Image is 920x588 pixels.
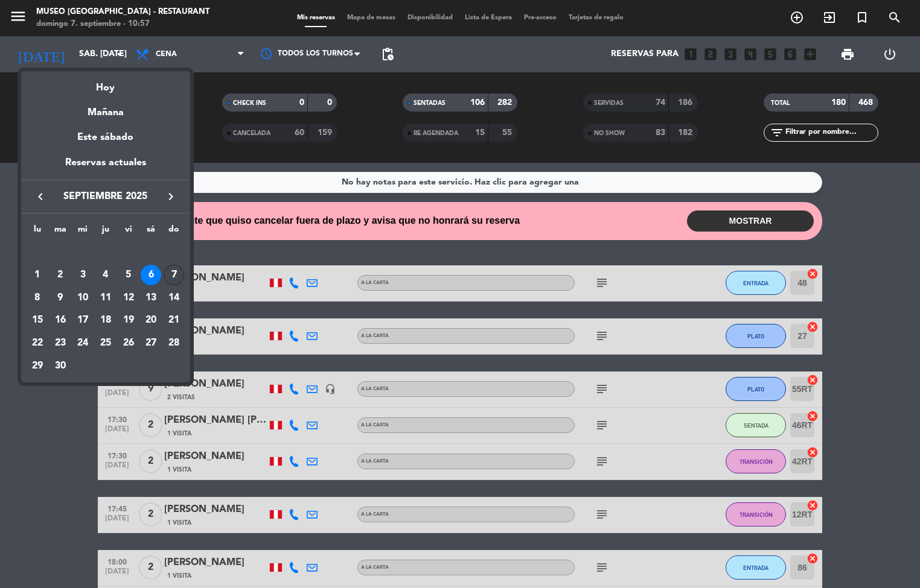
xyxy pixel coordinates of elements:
[118,333,139,353] div: 26
[94,309,117,332] td: 18 de septiembre de 2025
[95,333,116,353] div: 25
[117,286,140,309] td: 12 de septiembre de 2025
[95,288,116,308] div: 11
[71,332,94,355] td: 24 de septiembre de 2025
[51,189,160,204] span: septiembre 2025
[95,311,116,331] div: 18
[50,356,71,376] div: 30
[71,223,94,241] th: miércoles
[140,332,163,355] td: 27 de septiembre de 2025
[164,311,184,331] div: 21
[27,356,48,376] div: 29
[72,288,93,308] div: 10
[162,309,185,332] td: 21 de septiembre de 2025
[27,288,48,308] div: 8
[141,333,161,353] div: 27
[71,264,94,286] td: 3 de septiembre de 2025
[50,265,71,285] div: 2
[117,332,140,355] td: 26 de septiembre de 2025
[140,309,163,332] td: 20 de septiembre de 2025
[140,286,163,309] td: 13 de septiembre de 2025
[72,265,93,285] div: 3
[26,355,49,378] td: 29 de septiembre de 2025
[21,96,190,121] div: Mañana
[118,288,139,308] div: 12
[140,264,163,286] td: 6 de septiembre de 2025
[117,223,140,241] th: viernes
[162,264,185,286] td: 7 de septiembre de 2025
[26,264,49,286] td: 1 de septiembre de 2025
[50,333,71,353] div: 23
[162,223,185,241] th: domingo
[49,286,72,309] td: 9 de septiembre de 2025
[140,223,163,241] th: sábado
[94,286,117,309] td: 11 de septiembre de 2025
[72,311,93,331] div: 17
[21,71,190,96] div: Hoy
[141,311,161,331] div: 20
[26,332,49,355] td: 22 de septiembre de 2025
[71,286,94,309] td: 10 de septiembre de 2025
[164,265,184,285] div: 7
[95,265,116,285] div: 4
[50,288,71,308] div: 9
[117,309,140,332] td: 19 de septiembre de 2025
[72,333,93,353] div: 24
[94,264,117,286] td: 4 de septiembre de 2025
[94,223,117,241] th: jueves
[50,311,71,331] div: 16
[71,309,94,332] td: 17 de septiembre de 2025
[30,189,51,204] button: keyboard_arrow_left
[26,309,49,332] td: 15 de septiembre de 2025
[21,121,190,154] div: Este sábado
[49,309,72,332] td: 16 de septiembre de 2025
[162,332,185,355] td: 28 de septiembre de 2025
[21,155,190,180] div: Reservas actuales
[26,286,49,309] td: 8 de septiembre de 2025
[49,264,72,286] td: 2 de septiembre de 2025
[164,288,184,308] div: 14
[118,265,139,285] div: 5
[33,189,48,204] i: keyboard_arrow_left
[94,332,117,355] td: 25 de septiembre de 2025
[117,264,140,286] td: 5 de septiembre de 2025
[164,333,184,353] div: 28
[118,311,139,331] div: 19
[160,189,182,204] button: keyboard_arrow_right
[27,265,48,285] div: 1
[27,311,48,331] div: 15
[49,223,72,241] th: martes
[162,286,185,309] td: 14 de septiembre de 2025
[26,241,185,264] td: SEP.
[141,265,161,285] div: 6
[49,332,72,355] td: 23 de septiembre de 2025
[164,189,178,204] i: keyboard_arrow_right
[49,355,72,378] td: 30 de septiembre de 2025
[27,333,48,353] div: 22
[26,223,49,241] th: lunes
[141,288,161,308] div: 13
